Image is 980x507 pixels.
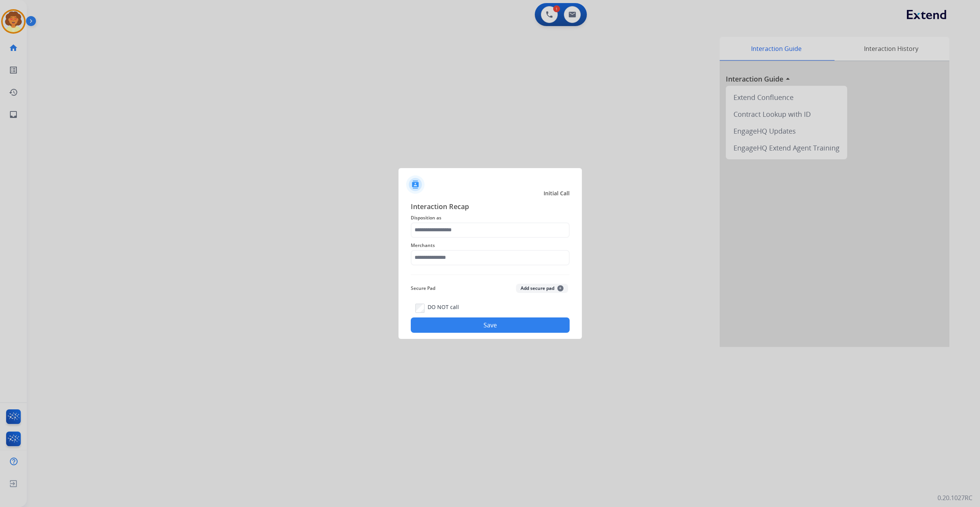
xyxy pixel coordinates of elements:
[406,175,425,194] img: contactIcon
[544,190,570,197] span: Initial Call
[411,284,435,293] span: Secure Pad
[938,493,972,502] p: 0.20.1027RC
[516,284,568,293] button: Add secure pad+
[411,241,570,250] span: Merchants
[557,285,563,291] span: +
[411,213,570,222] span: Disposition as
[428,303,459,311] label: DO NOT call
[411,317,570,333] button: Save
[411,275,570,275] img: contact-recap-line.svg
[411,201,570,213] span: Interaction Recap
